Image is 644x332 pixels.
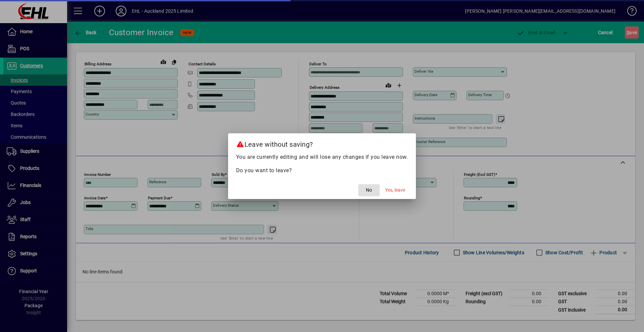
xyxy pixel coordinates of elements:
span: Yes, leave [385,187,405,194]
h2: Leave without saving? [228,133,416,153]
p: You are currently editing and will lose any changes if you leave now. [236,153,408,161]
span: No [366,187,372,194]
button: No [358,184,380,196]
button: Yes, leave [382,184,408,196]
p: Do you want to leave? [236,167,408,175]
